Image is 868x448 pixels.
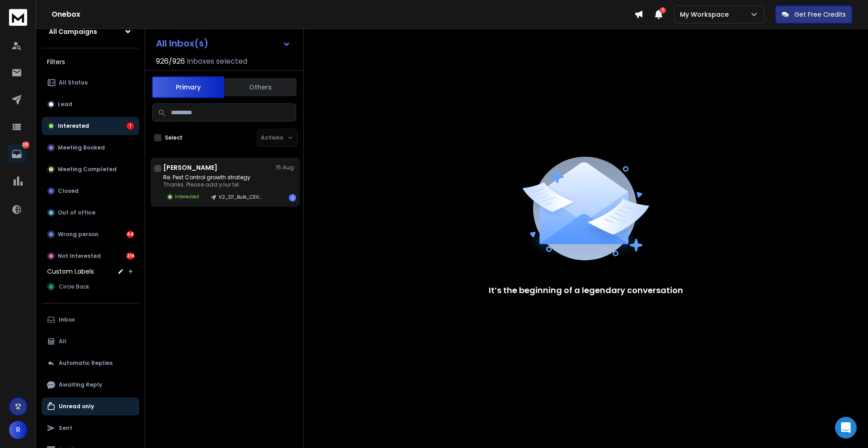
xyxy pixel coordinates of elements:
[9,9,27,26] img: logo
[219,194,262,201] p: V2_D7_Bulk_CSV_Pest_Control_Top_100_Usa_Cities-CLEANED
[42,95,139,113] button: Lead
[42,354,139,372] button: Automatic Replies
[42,311,139,329] button: Inbox
[9,421,27,439] button: R
[8,145,26,163] a: 361
[42,278,139,296] button: Circle Back
[59,316,75,323] p: Inbox
[42,160,139,178] button: Meeting Completed
[42,332,139,350] button: All
[163,174,268,181] p: Re: Pest Control growth strategy
[52,9,634,20] h1: Onebox
[58,166,117,173] p: Meeting Completed
[59,359,113,367] p: Automatic Replies
[47,267,94,276] h3: Custom Labels
[58,101,72,108] p: Lead
[58,209,95,216] p: Out of office
[152,76,224,98] button: Primary
[59,283,89,290] span: Circle Back
[42,139,139,157] button: Meeting Booked
[42,225,139,243] button: Wrong person44
[127,231,134,238] div: 44
[42,182,139,200] button: Closed
[175,193,199,200] p: Interested
[22,141,29,149] p: 361
[42,56,139,68] h3: Filters
[127,122,134,130] div: 1
[42,397,139,415] button: Unread only
[835,417,857,439] div: Open Intercom Messenger
[775,5,852,23] button: Get Free Credits
[156,56,185,67] span: 926 / 926
[156,39,208,48] h1: All Inbox(s)
[42,117,139,135] button: Interested1
[42,204,139,222] button: Out of office
[794,10,846,19] p: Get Free Credits
[59,338,66,345] p: All
[42,74,139,92] button: All Status
[42,419,139,437] button: Sent
[58,144,105,151] p: Meeting Booked
[58,122,89,130] p: Interested
[58,231,99,238] p: Wrong person
[58,187,79,195] p: Closed
[289,194,296,201] div: 1
[42,247,139,265] button: Not Interested316
[489,284,683,297] p: It’s the beginning of a legendary conversation
[49,27,97,36] h1: All Campaigns
[127,252,134,260] div: 316
[680,10,732,19] p: My Workspace
[165,134,183,141] label: Select
[149,34,298,52] button: All Inbox(s)
[42,23,139,41] button: All Campaigns
[59,381,102,388] p: Awaiting Reply
[163,163,217,172] h1: [PERSON_NAME]
[660,7,666,14] span: 1
[59,403,94,410] p: Unread only
[59,425,72,432] p: Sent
[224,77,297,97] button: Others
[187,56,247,67] h3: Inboxes selected
[42,376,139,394] button: Awaiting Reply
[276,164,296,171] p: 15 Aug
[58,252,101,260] p: Not Interested
[59,79,88,86] p: All Status
[163,181,268,188] p: Thanks. Please add your tel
